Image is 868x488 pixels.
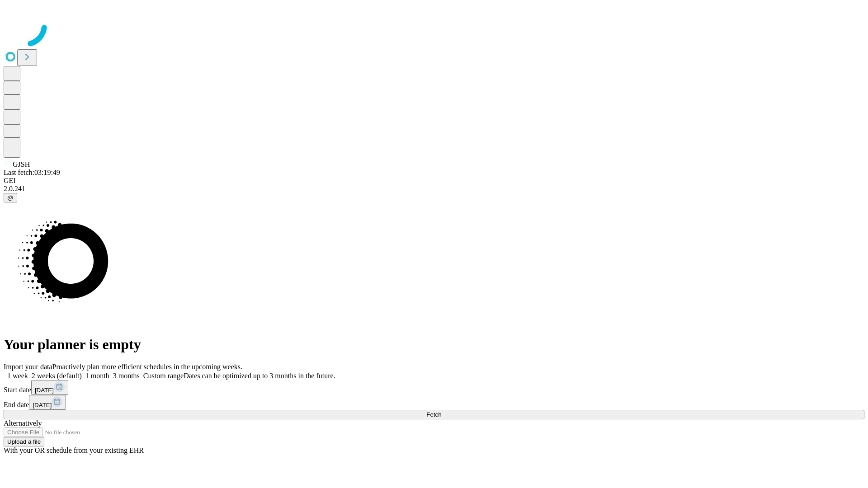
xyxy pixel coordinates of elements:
[85,372,109,380] span: 1 month
[4,437,44,446] button: Upload a file
[4,336,864,353] h1: Your planner is empty
[7,194,14,201] span: @
[4,185,864,193] div: 2.0.241
[426,411,441,418] span: Fetch
[4,395,864,410] div: End date
[4,446,144,454] span: With your OR schedule from your existing EHR
[52,363,242,371] span: Proactively plan more efficient schedules in the upcoming weeks.
[4,193,17,202] button: @
[13,160,30,168] span: GJSH
[4,363,52,371] span: Import your data
[35,387,54,394] span: [DATE]
[29,395,66,410] button: [DATE]
[184,372,335,380] span: Dates can be optimized up to 3 months in the future.
[32,372,82,380] span: 2 weeks (default)
[7,372,28,380] span: 1 week
[4,177,864,185] div: GEI
[4,169,60,176] span: Last fetch: 03:19:49
[31,380,68,395] button: [DATE]
[4,410,864,419] button: Fetch
[4,380,864,395] div: Start date
[4,419,42,427] span: Alternatively
[143,372,184,380] span: Custom range
[113,372,140,380] span: 3 months
[33,402,52,408] span: [DATE]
